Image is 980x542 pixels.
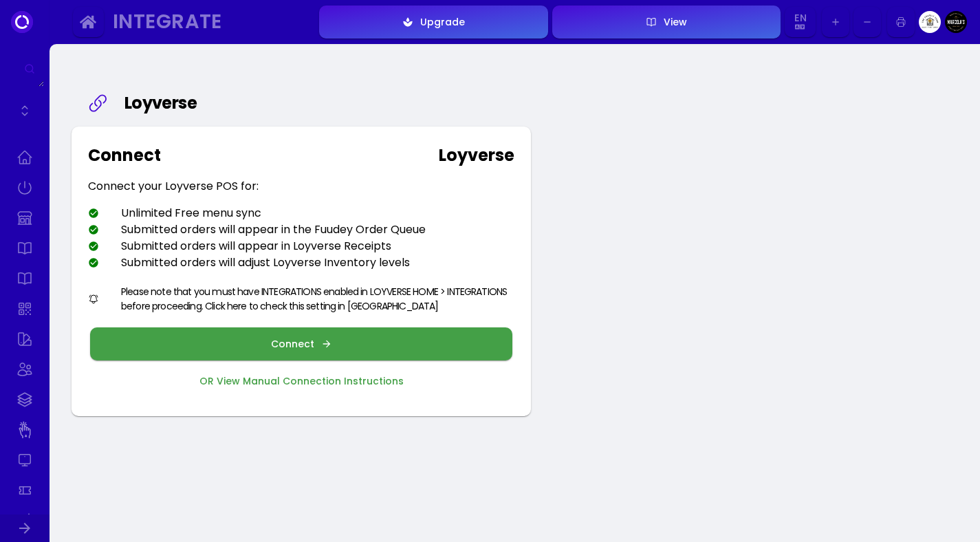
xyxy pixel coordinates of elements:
div: Connect your Loyverse POS for: [88,178,259,195]
img: Image [945,11,967,33]
button: Upgrade [319,6,547,39]
img: Image [919,11,941,33]
div: View [657,17,687,27]
button: Connect [90,327,512,360]
div: OR View Manual Connection Instructions [199,376,404,386]
div: Integrate [113,14,301,30]
button: View [552,6,781,39]
div: Upgrade [413,17,465,27]
div: Please note that you must have INTEGRATIONS enabled in LOYVERSE HOME > INTEGRATIONS before procee... [121,285,514,314]
div: Loyverse [124,91,508,116]
div: Submitted orders will adjust Loyverse Inventory levels [88,254,410,271]
div: Submitted orders will appear in the Fuudey Order Queue [88,221,426,238]
div: Unlimited Free menu sync [88,205,261,221]
button: Integrate [107,7,315,38]
div: Connect [271,339,321,349]
div: Connect [88,143,161,168]
div: Loyverse [439,143,514,168]
button: OR View Manual Connection Instructions [90,365,512,398]
div: Submitted orders will appear in Loyverse Receipts [88,238,391,254]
